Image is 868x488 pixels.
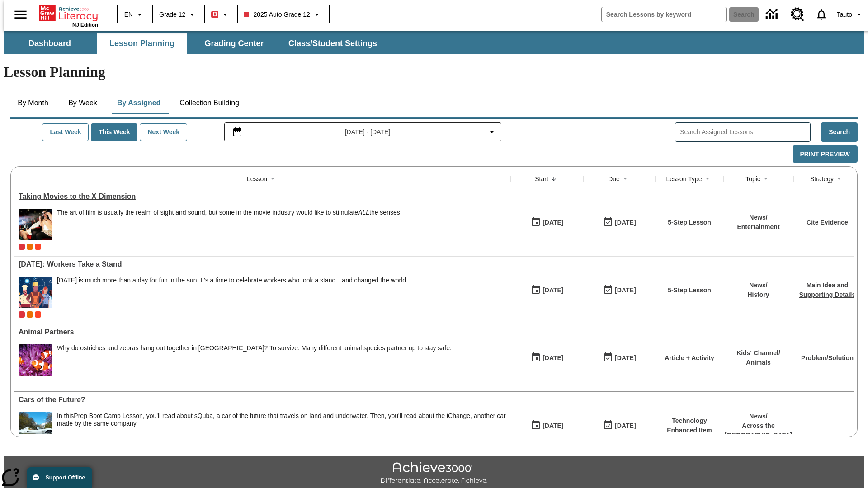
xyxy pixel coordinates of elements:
[27,244,33,250] div: OL 2025 Auto Grade 12
[380,462,488,485] img: Achieve3000 Differentiate Accelerate Achieve
[39,4,98,22] a: Home
[801,354,854,361] a: Problem/Solution
[600,282,639,299] button: 06/30/26: Last day the lesson can be accessed
[19,396,506,404] div: Cars of the Future?
[542,285,563,296] div: [DATE]
[244,10,310,19] span: 2025 Auto Grade 12
[542,217,563,228] div: [DATE]
[35,244,41,250] div: Test 1
[528,282,566,299] button: 07/23/25: First time the lesson was available
[4,33,385,54] div: SubNavbar
[57,412,506,427] testabrev: Prep Boot Camp Lesson, you'll read about sQuba, a car of the future that travels on land and unde...
[528,417,566,434] button: 07/01/25: First time the lesson was available
[97,33,187,54] button: Lesson Planning
[156,6,201,23] button: Grade: Grade 12, Select a grade
[785,2,810,27] a: Resource Center, Will open in new tab
[19,344,52,376] img: Three clownfish swim around a purple anemone.
[39,3,98,28] div: Home
[120,6,149,23] button: Language: EN, Select a language
[486,127,497,137] svg: Collapse Date Range Filter
[57,344,452,376] div: Why do ostriches and zebras hang out together in Africa? To survive. Many different animal specie...
[833,6,868,23] button: Profile/Settings
[4,31,864,54] div: SubNavbar
[46,474,85,481] span: Support Offline
[725,421,793,440] p: Across the [GEOGRAPHIC_DATA]
[57,412,506,427] div: In this
[35,311,41,318] div: Test 1
[72,22,98,28] span: NJ Edition
[189,33,279,54] button: Grading Center
[124,10,133,19] span: EN
[548,174,559,184] button: Sort
[172,92,246,114] button: Collection Building
[19,396,506,404] a: Cars of the Future? , Lessons
[810,174,834,183] div: Strategy
[208,6,234,23] button: Boost Class color is red. Change class color
[91,123,137,141] button: This Week
[660,416,719,435] p: Technology Enhanced Item
[760,174,771,184] button: Sort
[821,122,858,142] button: Search
[19,209,52,240] img: Panel in front of the seats sprays water mist to the happy audience at a 4DX-equipped theater.
[57,277,408,308] div: Labor Day is much more than a day for fun in the sun. It's a time to celebrate workers who took a...
[19,328,506,336] div: Animal Partners
[528,214,566,231] button: 08/18/25: First time the lesson was available
[19,244,25,250] div: Current Class
[5,33,95,54] button: Dashboard
[615,352,636,364] div: [DATE]
[19,311,25,318] div: Current Class
[747,290,769,300] p: History
[60,92,105,114] button: By Week
[528,349,566,366] button: 07/07/25: First time the lesson was available
[281,33,384,54] button: Class/Student Settings
[19,328,506,336] a: Animal Partners, Lessons
[57,344,452,352] div: Why do ostriches and zebras hang out together in [GEOGRAPHIC_DATA]? To survive. Many different an...
[747,281,769,290] p: News /
[228,127,498,137] button: Select the date range menu item
[600,417,639,434] button: 08/01/26: Last day the lesson can be accessed
[19,277,52,308] img: A banner with a blue background shows an illustrated row of diverse men and women dressed in clot...
[57,209,402,216] p: The art of film is usually the realm of sight and sound, but some in the movie industry would lik...
[159,10,185,19] span: Grade 12
[267,174,278,184] button: Sort
[737,222,779,232] p: Entertainment
[19,192,506,201] div: Taking Movies to the X-Dimension
[736,348,780,358] p: Kids' Channel /
[358,209,369,216] em: ALL
[608,174,620,183] div: Due
[140,123,187,141] button: Next Week
[7,1,34,28] button: Open side menu
[57,277,408,284] div: [DATE] is much more than a day for fun in the sun. It's a time to celebrate workers who took a st...
[42,123,89,141] button: Last Week
[247,174,267,183] div: Lesson
[615,217,636,228] div: [DATE]
[737,213,779,222] p: News /
[600,349,639,366] button: 06/30/26: Last day the lesson can be accessed
[810,3,833,26] a: Notifications
[736,358,780,367] p: Animals
[668,218,711,227] p: 5-Step Lesson
[27,467,92,488] button: Support Offline
[542,420,563,432] div: [DATE]
[10,92,56,114] button: By Month
[27,311,33,318] div: OL 2025 Auto Grade 12
[620,174,631,184] button: Sort
[745,174,760,183] div: Topic
[57,412,506,444] div: In this Prep Boot Camp Lesson, you'll read about sQuba, a car of the future that travels on land ...
[602,7,726,22] input: search field
[680,126,810,139] input: Search Assigned Lessons
[19,260,506,268] a: Labor Day: Workers Take a Stand, Lessons
[241,6,325,23] button: Class: 2025 Auto Grade 12, Select your class
[615,285,636,296] div: [DATE]
[837,10,852,19] span: Tauto
[57,209,402,240] div: The art of film is usually the realm of sight and sound, but some in the movie industry would lik...
[793,145,858,163] button: Print Preview
[345,127,391,137] span: [DATE] - [DATE]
